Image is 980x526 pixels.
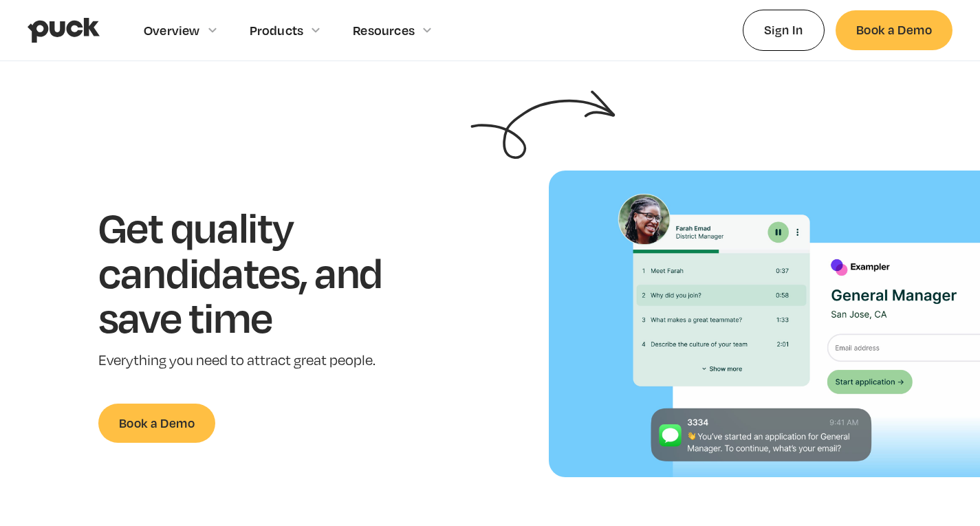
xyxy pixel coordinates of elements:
[743,10,825,50] a: Sign In
[250,23,304,38] div: Products
[98,404,215,443] a: Book a Demo
[836,10,952,50] a: Book a Demo
[144,23,200,38] div: Overview
[98,204,425,340] h1: Get quality candidates, and save time
[353,23,415,38] div: Resources
[98,351,425,371] p: Everything you need to attract great people.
